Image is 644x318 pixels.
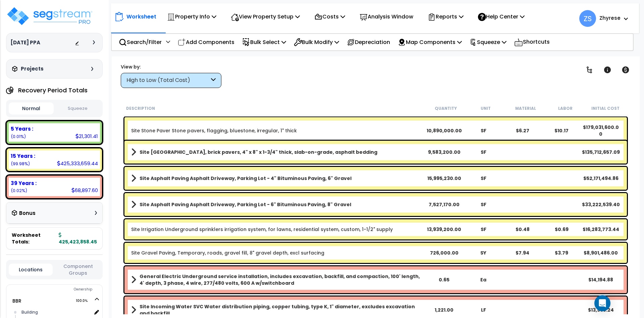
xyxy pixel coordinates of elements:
[12,232,56,245] span: Worksheet Totals:
[425,307,464,313] div: 1,221.00
[131,273,425,286] a: Assembly Title
[581,201,621,208] div: $33,222,539.40
[542,226,581,233] div: $0.69
[11,152,35,160] b: 15 Years :
[11,134,26,139] small: (0.01%)
[343,34,394,50] div: Depreciation
[59,232,97,245] b: 425,423,858.45
[360,12,413,21] p: Analysis Window
[599,14,621,21] b: Zhyrese
[579,10,596,27] span: ZS
[174,34,238,50] div: Add Components
[20,308,92,316] div: Building
[425,276,464,283] div: 0.65
[131,127,297,134] a: Individual Item
[425,127,464,134] div: 10,890,000.00
[231,12,300,21] p: View Property Setup
[76,297,94,305] span: 100.0%
[294,38,339,47] p: Bulk Modify
[11,180,37,187] b: 39 Years :
[140,273,425,286] b: General Electric Underground service installation, includes excavation, backfill, and compaction,...
[121,63,221,70] div: View by:
[314,12,345,21] p: Costs
[55,103,100,115] button: Squeeze
[503,249,542,256] div: $7.94
[140,303,425,317] b: Site Incoming Water SVC Water distribution piping, copper tubing, type K, 1" diameter, excludes e...
[435,106,457,111] small: Quantity
[140,149,377,155] b: Site [GEOGRAPHIC_DATA], brick pavers, 4" x 8" x 1-3/4" thick, slab-on-grade, asphalt bedding
[119,38,162,47] p: Search/Filter
[19,211,36,216] h3: Bonus
[464,249,503,256] div: SY
[581,124,621,137] div: $179,031,600.00
[126,12,156,21] p: Worksheet
[511,34,553,50] div: Shortcuts
[581,307,621,313] div: $13,968.24
[131,147,425,157] a: Assembly Title
[591,106,620,111] small: Initial Cost
[425,175,464,182] div: 15,995,230.00
[464,175,503,182] div: SF
[11,188,27,193] small: (0.02%)
[581,175,621,182] div: $52,171,494.86
[75,133,98,140] div: 21,301.41
[425,249,464,256] div: 726,000.00
[581,249,621,256] div: $8,901,486.00
[126,77,209,84] div: High to Low (Total Cost)
[131,200,425,209] a: Assembly Title
[542,127,581,134] div: $10.17
[478,12,525,21] p: Help Center
[581,276,621,283] div: $14,194.88
[347,38,390,47] p: Depreciation
[464,276,503,283] div: Ea
[481,106,491,111] small: Unit
[464,226,503,233] div: SF
[12,298,21,304] a: BBR 100.0%
[178,38,234,47] p: Add Components
[11,125,33,132] b: 5 Years :
[464,201,503,208] div: SF
[581,149,621,155] div: $135,712,657.09
[464,149,503,155] div: SF
[71,187,98,194] div: 68,897.60
[131,249,324,256] a: Individual Item
[558,106,573,111] small: Labor
[131,303,425,317] a: Assembly Title
[470,38,506,47] p: Squeeze
[503,127,542,134] div: $6.27
[56,263,100,277] button: Component Groups
[131,174,425,183] a: Assembly Title
[503,226,542,233] div: $0.48
[140,175,352,182] b: Site Asphalt Paving Asphalt Driveway, Parking Lot - 4" Bituminous Paving, 6" Gravel
[20,285,102,293] div: Ownership
[167,12,216,21] p: Property Info
[428,12,464,21] p: Reports
[140,201,351,208] b: Site Asphalt Paving Asphalt Driveway, Parking Lot - 6" Bituminous Paving, 8" Gravel
[581,226,621,233] div: $16,283,773.44
[515,106,536,111] small: Material
[542,249,581,256] div: $3.79
[11,161,30,167] small: (99.98%)
[10,39,40,46] h3: [DATE] PPA
[131,226,393,233] a: Individual Item
[514,37,550,47] p: Shortcuts
[18,87,88,94] h4: Recovery Period Totals
[6,6,93,26] img: logo_pro_r.png
[9,264,53,276] button: Locations
[126,106,155,111] small: Description
[9,102,54,115] button: Normal
[21,65,44,72] h3: Projects
[242,38,286,47] p: Bulk Select
[425,226,464,233] div: 13,939,200.00
[57,160,98,167] div: 425,333,659.44
[464,127,503,134] div: SF
[425,149,464,155] div: 9,583,200.00
[398,38,462,47] p: Map Components
[594,295,610,311] div: Open Intercom Messenger
[425,201,464,208] div: 7,527,170.00
[464,307,503,313] div: LF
